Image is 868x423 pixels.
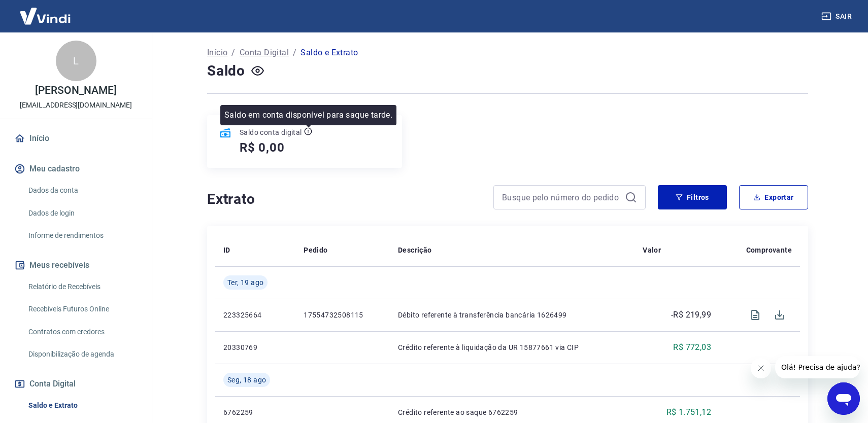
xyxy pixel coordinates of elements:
iframe: Fechar mensagem [751,358,771,378]
p: [EMAIL_ADDRESS][DOMAIN_NAME] [20,100,132,111]
a: Início [12,127,140,150]
button: Meus recebíveis [12,254,140,276]
span: Visualizar [743,303,767,327]
button: Exportar [739,185,808,209]
img: Vindi [12,1,78,31]
p: 17554732508115 [304,310,382,320]
span: Olá! Precisa de ajuda? [6,7,85,15]
p: 6762259 [223,407,287,417]
span: Ter, 19 ago [227,277,263,288]
p: Saldo conta digital [240,127,302,137]
input: Busque pelo número do pedido [502,190,621,205]
p: Crédito referente ao saque 6762259 [398,407,626,417]
p: R$ 1.751,12 [666,406,711,418]
p: Descrição [398,245,432,255]
p: Valor [643,245,661,255]
p: Crédito referente à liquidação da UR 15877661 via CIP [398,342,626,352]
span: Seg, 18 ago [227,375,266,385]
p: 20330769 [223,342,287,352]
a: Relatório de Recebíveis [24,276,140,297]
iframe: Botão para abrir a janela de mensagens [827,382,860,415]
button: Meu cadastro [12,158,140,180]
button: Conta Digital [12,373,140,395]
a: Conta Digital [240,47,289,59]
a: Contratos com credores [24,322,140,342]
p: [PERSON_NAME] [35,85,116,96]
div: L [56,41,96,81]
p: Débito referente à transferência bancária 1626499 [398,310,626,320]
a: Saldo e Extrato [24,395,140,416]
a: Disponibilização de agenda [24,344,140,365]
p: 223325664 [223,310,287,320]
p: Comprovante [746,245,792,255]
p: Saldo em conta disponível para saque tarde. [224,109,392,121]
iframe: Mensagem da empresa [775,356,860,378]
button: Filtros [658,185,727,209]
h4: Saldo [207,61,245,81]
p: Saldo e Extrato [301,47,358,59]
h4: Extrato [207,189,481,209]
p: / [293,47,296,59]
a: Dados de login [24,203,140,224]
p: ID [223,245,230,255]
p: -R$ 219,99 [671,309,711,321]
a: Recebíveis Futuros Online [24,299,140,320]
button: Sair [819,7,856,26]
a: Dados da conta [24,180,140,201]
span: Download [767,303,792,327]
p: / [231,47,235,59]
a: Início [207,47,227,59]
p: Pedido [304,245,327,255]
a: Informe de rendimentos [24,225,140,246]
h5: R$ 0,00 [240,139,285,156]
p: R$ 772,03 [673,341,711,354]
